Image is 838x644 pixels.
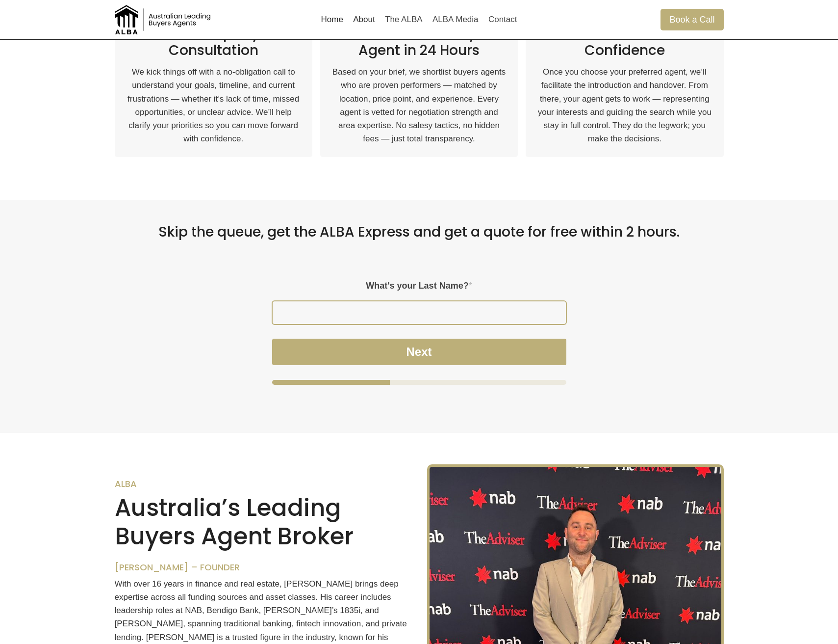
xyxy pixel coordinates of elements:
[428,8,483,31] a: ALBA Media
[115,479,411,489] h6: ALBA
[316,8,522,31] nav: Primary Navigation
[537,65,711,145] p: Once you choose your preferred agent, we’ll facilitate the introduction and handover. From there,...
[483,8,522,31] a: Contact
[272,339,566,365] button: Next
[380,8,428,31] a: The ALBA
[127,65,301,145] p: We kick things off with a no-obligation call to understand your goals, timeline, and current frus...
[115,494,411,550] h2: Australia’s Leading Buyers Agent Broker
[660,9,723,30] a: Book a Call
[115,224,724,241] h2: Skip the queue, get the ALBA Express and get a quote for free within 2 hours.
[127,18,301,58] h2: FREE Property Consultation
[115,5,213,34] img: Australian Leading Buyers Agents
[115,562,411,573] h6: [PERSON_NAME] – Founder
[272,281,566,292] label: What's your Last Name?
[316,8,348,31] a: Home
[332,65,506,145] p: Based on your brief, we shortlist buyers agents who are proven performers — matched by location, ...
[332,18,506,58] h2: Recommended Buyers Agent in 24 Hours
[348,8,380,31] a: About
[537,18,711,58] h2: Start the Search with Confidence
